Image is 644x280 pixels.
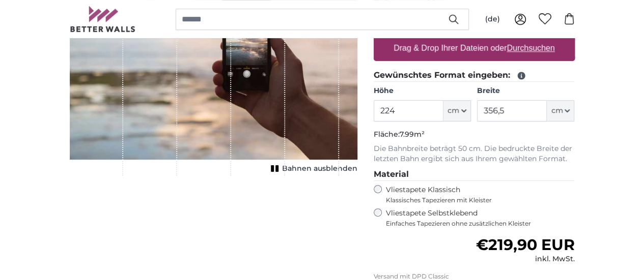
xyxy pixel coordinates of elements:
button: cm [547,100,574,121]
label: Vliestapete Selbstklebend [386,208,575,228]
p: Fläche: [374,130,575,140]
span: 7.99m² [400,130,425,139]
label: Vliestapete Klassisch [386,185,566,204]
span: cm [551,106,563,116]
div: inkl. MwSt. [475,254,574,264]
u: Durchsuchen [507,44,554,52]
legend: Material [374,168,575,181]
button: cm [443,100,471,121]
img: Betterwalls [70,6,136,32]
label: Drag & Drop Ihrer Dateien oder [389,38,559,58]
span: cm [447,106,459,116]
span: €219,90 EUR [475,235,574,254]
span: Klassisches Tapezieren mit Kleister [386,196,566,204]
label: Höhe [374,86,471,96]
p: Die Bahnbreite beträgt 50 cm. Die bedruckte Breite der letzten Bahn ergibt sich aus Ihrem gewählt... [374,144,575,164]
span: Einfaches Tapezieren ohne zusätzlichen Kleister [386,220,575,228]
legend: Gewünschtes Format eingeben: [374,69,575,82]
label: Breite [477,86,574,96]
button: (de) [477,10,508,28]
